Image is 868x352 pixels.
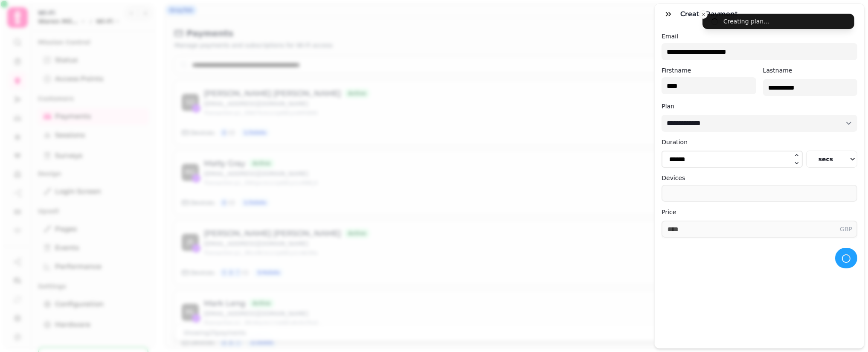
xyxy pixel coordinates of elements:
[662,101,857,111] label: Plan
[662,207,857,217] label: Price
[662,31,857,41] label: Email
[680,9,741,19] h3: Create payment
[662,65,756,76] label: Firstname
[662,137,857,147] label: Duration
[662,173,857,183] label: Devices
[806,151,857,168] button: secs
[763,65,857,76] label: Lastname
